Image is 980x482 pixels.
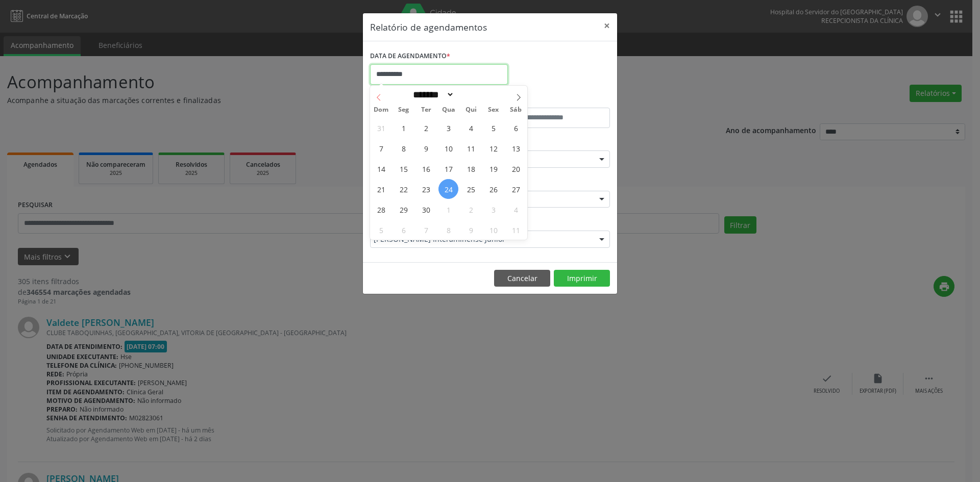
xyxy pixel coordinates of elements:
span: Outubro 4, 2025 [506,199,526,219]
span: Setembro 25, 2025 [461,179,481,199]
span: Setembro 20, 2025 [506,159,526,179]
span: Setembro 4, 2025 [461,118,481,138]
button: Cancelar [494,270,550,287]
span: Ter [415,107,437,113]
span: Setembro 26, 2025 [483,179,503,199]
span: Setembro 15, 2025 [394,159,413,179]
span: Agosto 31, 2025 [371,118,391,138]
span: Setembro 5, 2025 [483,118,503,138]
span: Setembro 22, 2025 [394,179,413,199]
span: Setembro 23, 2025 [416,179,436,199]
span: Setembro 6, 2025 [506,118,526,138]
span: Outubro 7, 2025 [416,220,436,240]
span: Setembro 3, 2025 [438,118,458,138]
span: Outubro 2, 2025 [461,199,481,219]
span: Setembro 13, 2025 [506,138,526,158]
span: Setembro 24, 2025 [438,179,458,199]
span: Setembro 16, 2025 [416,159,436,179]
span: Setembro 2, 2025 [416,118,436,138]
span: Outubro 8, 2025 [438,220,458,240]
span: Dom [370,107,393,113]
label: DATA DE AGENDAMENTO [370,48,450,64]
input: Year [454,89,488,100]
span: Setembro 9, 2025 [416,138,436,158]
span: Sáb [505,107,527,113]
button: Imprimir [554,270,610,287]
span: Setembro 11, 2025 [461,138,481,158]
label: ATÉ [493,92,610,108]
span: Setembro 1, 2025 [394,118,413,138]
span: Outubro 9, 2025 [461,220,481,240]
span: Outubro 11, 2025 [506,220,526,240]
span: Setembro 30, 2025 [416,199,436,219]
span: Outubro 3, 2025 [483,199,503,219]
h5: Relatório de agendamentos [370,20,487,34]
span: Setembro 10, 2025 [438,138,458,158]
span: Outubro 6, 2025 [394,220,413,240]
span: Setembro 28, 2025 [371,199,391,219]
span: Setembro 29, 2025 [394,199,413,219]
button: Close [597,13,617,38]
span: Setembro 17, 2025 [438,159,458,179]
span: Setembro 7, 2025 [371,138,391,158]
span: Qua [437,107,460,113]
span: Outubro 1, 2025 [438,199,458,219]
span: Setembro 14, 2025 [371,159,391,179]
span: Setembro 8, 2025 [394,138,413,158]
span: Outubro 10, 2025 [483,220,503,240]
span: Setembro 21, 2025 [371,179,391,199]
span: Setembro 18, 2025 [461,159,481,179]
span: Sex [482,107,505,113]
span: Qui [460,107,482,113]
span: Outubro 5, 2025 [371,220,391,240]
span: Seg [393,107,415,113]
span: Setembro 19, 2025 [483,159,503,179]
select: Month [409,89,454,100]
span: Setembro 12, 2025 [483,138,503,158]
span: Setembro 27, 2025 [506,179,526,199]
